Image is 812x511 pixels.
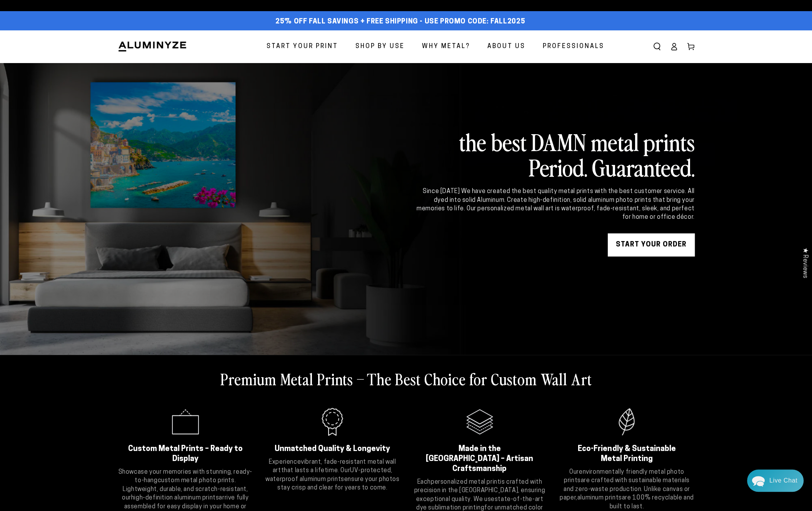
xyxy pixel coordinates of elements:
a: Professionals [537,37,610,57]
span: Shop By Use [355,41,405,52]
h2: Made in the [GEOGRAPHIC_DATA] – Artisan Craftsmanship [422,444,538,474]
strong: vibrant, fade-resistant metal wall art [273,459,396,474]
a: About Us [482,37,531,57]
h2: Eco-Friendly & Sustainable Metal Printing [569,444,685,464]
strong: UV-protected, waterproof aluminum prints [265,468,392,482]
span: Why Metal? [422,41,470,52]
a: Shop By Use [350,37,410,57]
a: START YOUR Order [608,233,695,256]
p: Experience that lasts a lifetime. Our ensure your photos stay crisp and clear for years to come. [265,458,400,493]
div: Click to open Judge.me floating reviews tab [797,241,812,284]
h2: Unmatched Quality & Longevity [274,444,391,454]
p: Our are crafted with sustainable materials and zero-waste production. Unlike canvas or paper, are... [559,468,695,511]
h2: the best DAMN metal prints Period. Guaranteed. [415,129,695,180]
strong: personalized metal print [431,479,500,485]
a: Start Your Print [261,37,344,57]
summary: Search our site [649,38,665,55]
span: About Us [487,41,525,52]
strong: custom metal photo prints [158,478,235,484]
span: Start Your Print [267,41,338,52]
div: Since [DATE] We have created the best quality metal prints with the best customer service. All dy... [415,187,695,222]
strong: environmentally friendly metal photo prints [564,469,684,484]
strong: high-definition aluminum prints [131,495,219,501]
strong: aluminum prints [577,495,622,501]
a: Why Metal? [416,37,476,57]
div: Contact Us Directly [769,469,797,492]
div: Chat widget toggle [747,469,804,492]
h2: Premium Metal Prints – The Best Choice for Custom Wall Art [220,369,592,389]
span: Professionals [543,41,604,52]
span: 25% off FALL Savings + Free Shipping - Use Promo Code: FALL2025 [275,18,525,26]
h2: Custom Metal Prints – Ready to Display [127,444,244,464]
